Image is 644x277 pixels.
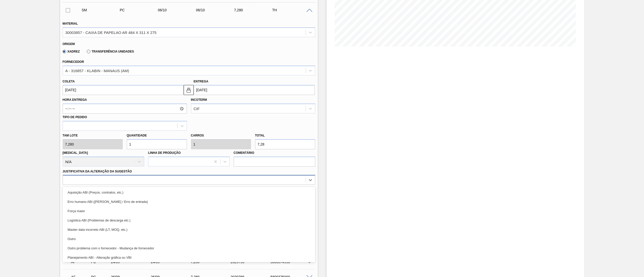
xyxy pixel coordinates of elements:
div: 30003857 - CAIXA DE PAPELAO AR 484 X 311 X 275 [65,30,156,34]
label: Material [63,22,78,25]
input: dd/mm/yyyy [63,85,184,95]
label: Linha de Produção [148,151,181,155]
label: Tam lote [63,132,123,139]
label: Origem [63,42,75,46]
div: Outro [63,234,315,244]
label: Total [255,134,265,137]
div: Sugestão Manual [80,8,124,12]
div: 06/10/2025 [195,8,238,12]
div: 7,280 [233,8,276,12]
label: Hora Entrega [63,96,187,104]
label: Xadrez [63,50,80,53]
div: Outro problema com o fornecedor - Mudança de fornecedor [63,244,315,253]
label: Entrega [194,80,209,83]
label: Carros [191,134,204,137]
label: Incoterm [191,98,207,102]
div: CIF [194,107,200,111]
button: locked [184,85,194,95]
label: Quantidade [127,134,147,137]
label: Fornecedor [63,60,84,64]
div: TH [271,8,314,12]
img: locked [186,87,192,93]
div: Logística ABI (Problemas de descarga etc.) [63,216,315,225]
div: Master data incorreto ABI (LT, MOQ, etc.) [63,225,315,234]
div: Aquisição ABI (Preços, contratos, etc.) [63,188,315,197]
label: Observações [63,186,315,193]
label: Justificativa da Alteração da Sugestão [63,170,132,173]
label: [MEDICAL_DATA] [63,151,88,155]
label: Comentário [234,149,315,157]
label: Coleta [63,80,75,83]
div: Força maior [63,206,315,216]
label: Transferência Unidades [87,50,134,53]
div: Planejamento ABI - Alteração gráfica ou VBI [63,253,315,262]
div: 06/10/2025 [156,8,200,12]
div: Erro humano ABI ([PERSON_NAME] / Erro de entrada) [63,197,315,206]
label: Tipo de pedido [63,115,87,119]
div: Pedido de Compra [118,8,162,12]
div: A - 316857 - KLABIN - MANAUS (AM) [65,68,129,73]
input: dd/mm/yyyy [194,85,315,95]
